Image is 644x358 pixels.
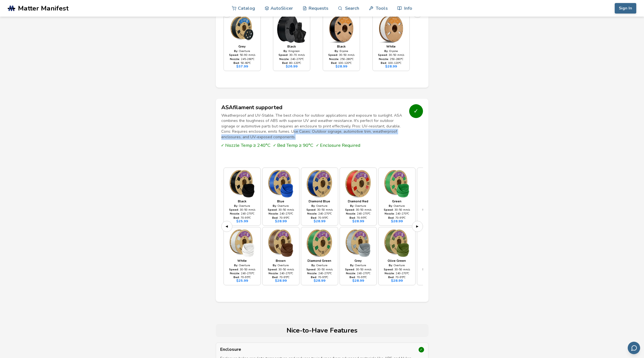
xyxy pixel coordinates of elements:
div: Diamond Blue [309,200,330,203]
button: Send feedback via email [628,342,640,354]
div: 240 - 270 °C [385,212,409,215]
strong: Speed: [268,268,278,271]
div: Black [337,45,346,49]
div: Diamond Red [348,200,368,203]
div: $ 26.99 [286,64,298,68]
strong: Nozzle: [379,57,389,61]
strong: Speed: [378,53,388,57]
div: 70 - 95 °C [388,276,406,279]
img: ASA - Brown [265,229,297,257]
strong: Bed: [233,216,240,219]
img: Nylon - White [375,15,407,43]
div: $ 37.99 [236,64,248,68]
strong: Nozzle: [385,271,395,275]
a: Diamond BlueBy: OvertureSpeed: 30-50 mm/sNozzle: 240-270°CBed: 70-95°C$28.99 [301,168,338,226]
strong: Speed: [229,268,239,271]
img: ASA - Grey [342,229,374,257]
strong: Nozzle: [230,212,240,215]
img: ASA - Black [226,170,258,198]
img: ASA - Olive Green [381,229,413,257]
img: ASA - Diamond Green [303,229,336,257]
div: 240 - 270 °C [230,212,254,215]
a: Olive GreenBy: OvertureSpeed: 30-50 mm/sNozzle: 240-270°CBed: 70-95°C$28.99 [378,227,416,285]
strong: By: [311,204,316,208]
strong: Speed: [306,208,316,211]
img: ASA - White [226,229,258,257]
div: $ 28.99 [314,279,325,283]
div: Overture [234,264,250,267]
div: 240 - 270 °C [230,272,254,275]
div: Green [392,200,401,203]
strong: Nozzle: [346,271,356,275]
a: OrangeBy: OvertureSpeed: 30-50 mm/sNozzle: 240-270°CBed: 70-95°C$28.99 [417,168,454,226]
div: 30 - 50 mm/s [384,208,410,211]
strong: By: [234,263,238,267]
div: 70 - 95 °C [349,216,367,219]
div: 240 - 270 °C [346,272,370,275]
strong: Bed: [272,275,278,279]
img: Nylon - Grey [226,15,258,43]
div: 100 - 120 °C [381,61,401,64]
div: 70 - 95 °C [311,216,328,219]
a: BlackBy: EryoneSpeed: 30-50 mm/sNozzle: 250-280°CBed: 100-120°C$28.99 [323,13,360,71]
strong: Nozzle: [307,271,317,275]
div: $ 25.99 [236,219,248,223]
strong: Nozzle: [269,271,279,275]
div: 240 - 270 °C [269,212,293,215]
div: 30 - 50 mm/s [229,208,255,211]
strong: By: [389,204,393,208]
strong: Nozzle: [329,57,339,61]
div: $ 28.99 [314,219,325,223]
a: WhiteBy: OvertureSpeed: 30-50 mm/sNozzle: 240-270°CBed: 70-95°C$25.99 [224,227,261,285]
div: Overture [350,204,366,207]
div: 70 - 95 °C [311,276,328,279]
span: ✓ Nozzle Temp ≥ 240°C [221,143,270,148]
strong: Nozzle: [230,271,240,275]
div: 240 - 270 °C [307,272,332,275]
div: Eryone [335,49,348,53]
button: ▶ [412,221,423,232]
strong: By: [384,49,388,53]
strong: Speed: [345,208,355,211]
strong: Speed: [422,208,432,211]
div: 70 - 95 °C [233,216,251,219]
img: ASA - Green [381,170,413,198]
p: Enclosure [220,347,424,352]
span: ✓ Bed Temp ≥ 90°C [273,143,313,148]
div: 30 - 50 mm/s [384,268,410,271]
a: Diamond GreenBy: OvertureSpeed: 30-50 mm/sNozzle: 240-270°CBed: 70-95°C$28.99 [301,227,338,285]
strong: Bed: [388,275,395,279]
div: 30 - 50 mm/s [345,268,371,271]
div: Overture [234,49,250,53]
div: Overture [234,204,250,207]
div: $ 28.99 [335,64,347,68]
strong: Bed: [311,216,317,219]
strong: By: [234,204,238,208]
div: 80 - 120 °C [282,61,301,64]
a: GreyBy: OvertureSpeed: 50-90 mm/sNozzle: 245-260°CBed: 50-60°C$37.99 [224,13,261,71]
div: 240 - 270 °C [385,272,409,275]
strong: Bed: [311,275,317,279]
a: BlackBy: OvertureSpeed: 30-50 mm/sNozzle: 240-270°CBed: 70-95°C$25.99 [224,168,261,226]
strong: Nozzle: [385,212,395,215]
strong: By: [273,204,277,208]
div: Grey [354,259,362,263]
div: 50 - 60 °C [233,61,251,64]
div: 30 - 50 mm/s [229,268,255,271]
div: 245 - 260 °C [230,58,254,61]
div: $ 28.99 [275,219,287,223]
div: Overture [389,204,405,207]
div: 240 - 270 °C [279,58,304,61]
div: $ 28.99 [275,279,287,283]
div: Overture [350,264,366,267]
div: 70 - 95 °C [349,276,367,279]
strong: By: [389,263,393,267]
strong: Speed: [384,208,394,211]
div: White [237,259,247,263]
div: $ 28.99 [352,279,364,283]
strong: Speed: [384,268,394,271]
img: Nylon - Black [275,15,308,43]
strong: Nozzle: [269,212,279,215]
strong: Speed: [422,268,432,271]
div: Overture [311,264,327,267]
